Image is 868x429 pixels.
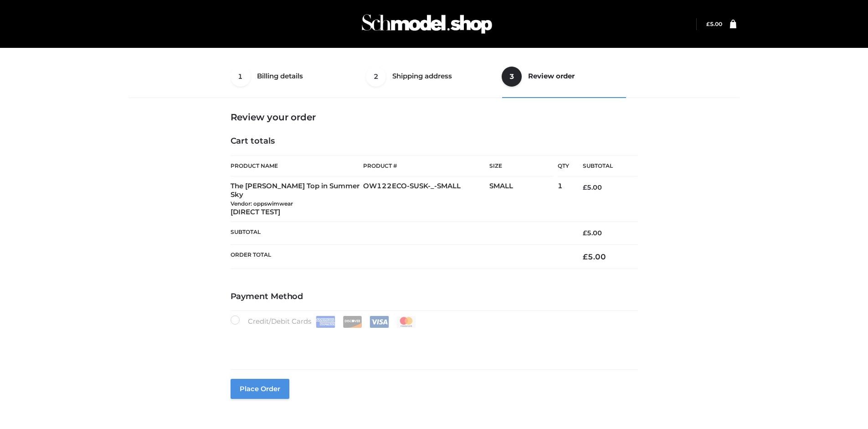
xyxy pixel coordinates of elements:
th: Subtotal [569,156,637,176]
span: £ [583,252,588,261]
iframe: Secure payment input frame [229,326,636,359]
bdi: 5.00 [583,252,606,261]
img: Schmodel Admin 964 [359,6,495,42]
button: Place order [231,379,289,399]
td: 1 [558,176,569,222]
th: Size [489,156,553,176]
bdi: 5.00 [583,183,602,191]
td: OW122ECO-SUSK-_-SMALL [363,176,489,222]
th: Product # [363,155,489,176]
h4: Payment Method [231,292,638,302]
h4: Cart totals [231,136,638,146]
img: Mastercard [396,316,416,328]
th: Qty [558,155,569,176]
a: £5.00 [706,21,722,27]
h3: Review your order [231,112,638,123]
label: Credit/Debit Cards [231,315,417,328]
bdi: 5.00 [583,229,602,237]
span: £ [706,21,710,27]
th: Order Total [231,244,570,269]
img: Amex [316,316,335,328]
bdi: 5.00 [706,21,722,27]
span: £ [583,229,587,237]
td: SMALL [489,176,558,222]
th: Product Name [231,155,364,176]
img: Discover [343,316,362,328]
span: £ [583,183,587,191]
td: The [PERSON_NAME] Top in Summer Sky [DIRECT TEST] [231,176,364,222]
img: Visa [370,316,389,328]
th: Subtotal [231,222,570,244]
small: Vendor: oppswimwear [231,200,293,207]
